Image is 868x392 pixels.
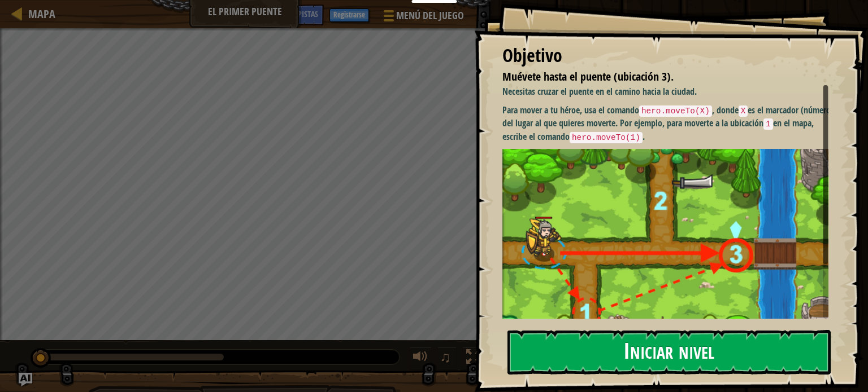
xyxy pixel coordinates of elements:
[267,8,287,19] span: Ask AI
[502,43,828,69] div: Objetivo
[763,118,773,130] code: 1
[488,69,826,85] li: Muévete hasta el puente (ubicación 3).
[502,104,837,144] p: Para mover a tu héroe, usa el comando , donde es el marcador (número) del lugar al que quieres mo...
[437,347,457,370] button: ♫
[502,85,837,98] p: Necesitas cruzar el puente en el camino hacia la ciudad.
[298,8,318,19] span: Pistas
[502,149,837,351] img: M7l1b
[639,105,712,117] code: hero.moveTo(X)
[440,349,451,365] span: ♫
[570,132,643,143] code: hero.moveTo(1)
[23,6,55,21] a: Mapa
[329,8,369,22] button: Registrarse
[409,347,432,370] button: Ajustar el volúmen
[739,105,748,117] code: X
[502,69,674,84] span: Muévete hasta el puente (ubicación 3).
[19,373,32,386] button: Ask AI
[28,6,55,21] span: Mapa
[375,5,471,31] button: Menú del Juego
[462,347,485,370] button: Cambia a pantalla completa.
[396,8,464,23] span: Menú del Juego
[262,5,292,25] button: Ask AI
[507,330,831,375] button: Iniciar nivel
